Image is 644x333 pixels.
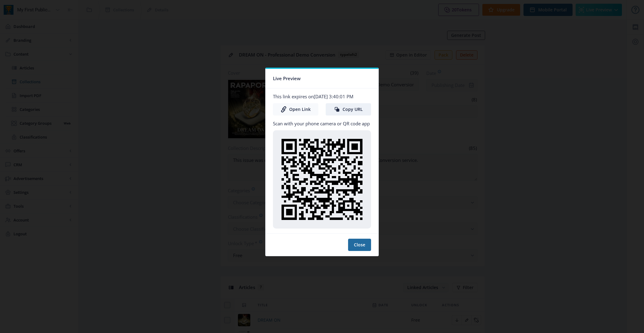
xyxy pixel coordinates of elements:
button: Copy URL [326,103,371,116]
button: Close [348,239,371,251]
p: Scan with your phone camera or QR code app [273,120,371,127]
p: This link expires on [273,93,371,100]
span: Live Preview [273,74,301,83]
a: Open Link [273,103,318,116]
span: [DATE] 3:40:01 PM [314,93,353,100]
